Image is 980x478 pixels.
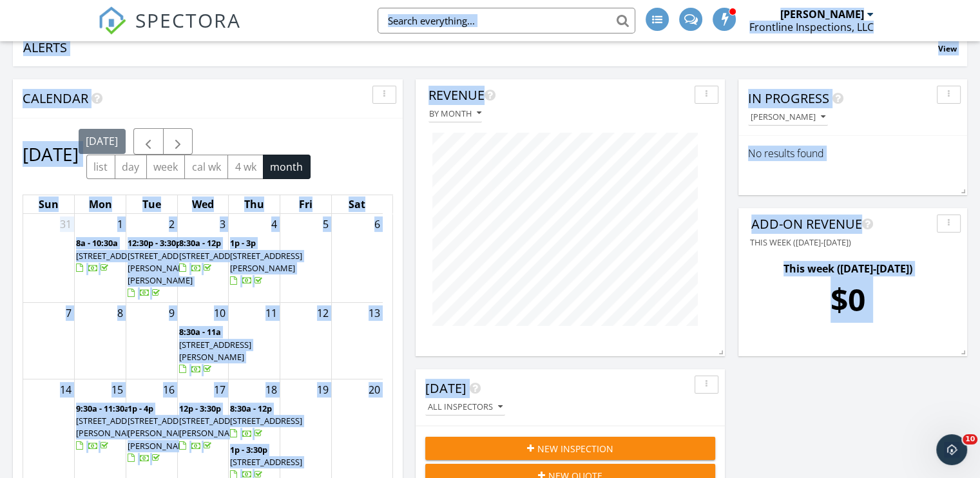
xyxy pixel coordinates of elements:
[751,113,825,122] div: [PERSON_NAME]
[755,276,940,330] td: 0.0
[751,215,932,234] div: Add-On Revenue
[128,237,181,249] span: 12:30p - 3:30p
[179,415,251,439] span: [STREET_ADDRESS][PERSON_NAME]
[179,326,251,375] a: 8:30a - 11a [STREET_ADDRESS][PERSON_NAME]
[140,195,164,213] a: Tuesday
[280,303,332,379] td: Go to September 12, 2025
[230,456,302,468] span: [STREET_ADDRESS]
[75,214,126,302] td: Go to September 1, 2025
[346,195,368,213] a: Saturday
[428,105,482,122] button: By month
[378,8,635,33] input: Search everything...
[263,155,311,180] button: month
[63,303,74,323] a: Go to September 7, 2025
[179,326,221,338] span: 8:30a - 11a
[76,237,148,273] a: 8a - 10:30a [STREET_ADDRESS]
[936,434,967,465] iframe: Intercom live chat
[263,303,280,323] a: Go to September 11, 2025
[217,214,228,234] a: Go to September 3, 2025
[938,43,957,54] span: View
[263,379,280,400] a: Go to September 18, 2025
[780,8,864,21] div: [PERSON_NAME]
[184,155,228,180] button: cal wk
[76,403,148,452] a: 9:30a - 11:30a [STREET_ADDRESS][PERSON_NAME]
[179,403,251,452] a: 12p - 3:30p [STREET_ADDRESS][PERSON_NAME]
[429,109,481,118] div: By month
[179,250,251,262] span: [STREET_ADDRESS]
[331,214,383,302] td: Go to September 6, 2025
[537,442,613,455] span: New Inspection
[76,403,130,414] span: 9:30a - 11:30a
[75,303,126,379] td: Go to September 8, 2025
[23,141,79,167] h2: [DATE]
[128,250,200,286] span: [STREET_ADDRESS][PERSON_NAME][PERSON_NAME]
[128,403,153,414] span: 1p - 4p
[126,303,177,379] td: Go to September 9, 2025
[135,6,241,33] span: SPECTORA
[57,214,74,234] a: Go to August 31, 2025
[230,403,302,439] a: 8:30a - 12p [STREET_ADDRESS]
[128,415,200,451] span: [STREET_ADDRESS][PERSON_NAME][PERSON_NAME]
[98,17,241,44] a: SPECTORA
[366,303,383,323] a: Go to September 13, 2025
[230,403,272,414] span: 8:30a - 12p
[23,303,75,379] td: Go to September 7, 2025
[963,434,977,445] span: 10
[230,236,278,289] a: 1p - 3p [STREET_ADDRESS][PERSON_NAME]
[166,303,177,323] a: Go to September 9, 2025
[76,250,148,262] span: [STREET_ADDRESS]
[755,261,940,276] div: This week ([DATE]-[DATE])
[128,236,176,301] a: 12:30p - 3:30p [STREET_ADDRESS][PERSON_NAME][PERSON_NAME]
[366,379,383,400] a: Go to September 20, 2025
[36,195,61,213] a: Sunday
[230,415,302,426] span: [STREET_ADDRESS]
[229,214,280,302] td: Go to September 4, 2025
[115,303,126,323] a: Go to September 8, 2025
[428,403,503,412] div: All Inspectors
[128,403,200,464] a: 1p - 4p [STREET_ADDRESS][PERSON_NAME][PERSON_NAME]
[126,214,177,302] td: Go to September 2, 2025
[109,379,126,400] a: Go to September 15, 2025
[160,379,177,400] a: Go to September 16, 2025
[128,401,176,466] a: 1p - 4p [STREET_ADDRESS][PERSON_NAME][PERSON_NAME]
[133,128,164,155] button: Previous month
[179,325,227,378] a: 8:30a - 11a [STREET_ADDRESS][PERSON_NAME]
[211,379,228,400] a: Go to September 17, 2025
[163,128,193,155] button: Next month
[79,129,126,154] button: [DATE]
[179,339,251,363] span: [STREET_ADDRESS][PERSON_NAME]
[314,303,331,323] a: Go to September 12, 2025
[227,155,264,180] button: 4 wk
[76,236,124,276] a: 8a - 10:30a [STREET_ADDRESS]
[738,136,967,171] div: No results found
[115,214,126,234] a: Go to September 1, 2025
[179,236,227,276] a: 8:30a - 12p [STREET_ADDRESS]
[749,21,874,33] div: Frontline Inspections, LLC
[177,214,229,302] td: Go to September 3, 2025
[23,90,88,107] span: Calendar
[146,155,186,180] button: week
[98,6,126,35] img: The Best Home Inspection Software - Spectora
[76,415,148,439] span: [STREET_ADDRESS][PERSON_NAME]
[229,303,280,379] td: Go to September 11, 2025
[179,237,221,249] span: 8:30a - 12p
[177,303,229,379] td: Go to September 10, 2025
[128,237,200,298] a: 12:30p - 3:30p [STREET_ADDRESS][PERSON_NAME][PERSON_NAME]
[189,195,216,213] a: Wednesday
[230,444,267,455] span: 1p - 3:30p
[296,195,315,213] a: Friday
[242,195,267,213] a: Thursday
[23,39,938,56] div: Alerts
[280,214,332,302] td: Go to September 5, 2025
[230,401,278,442] a: 8:30a - 12p [STREET_ADDRESS]
[230,237,256,249] span: 1p - 3p
[230,250,302,274] span: [STREET_ADDRESS][PERSON_NAME]
[230,237,302,286] a: 1p - 3p [STREET_ADDRESS][PERSON_NAME]
[748,90,829,107] span: In Progress
[320,214,331,234] a: Go to September 5, 2025
[179,403,221,414] span: 12p - 3:30p
[372,214,383,234] a: Go to September 6, 2025
[166,214,177,234] a: Go to September 2, 2025
[314,379,331,400] a: Go to September 19, 2025
[425,399,505,416] button: All Inspectors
